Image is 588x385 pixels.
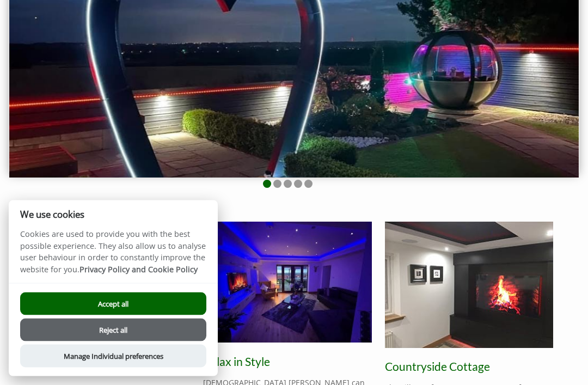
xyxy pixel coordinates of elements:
p: Cookies are used to provide you with the best possible experience. They also allow us to analyse ... [9,228,218,283]
h2: Relax in Style [203,355,371,369]
a: Privacy Policy and Cookie Policy [79,264,198,274]
button: Manage Individual preferences [20,345,206,368]
h2: Countryside Cottage [385,360,553,374]
button: Accept all [20,292,206,315]
button: Reject all [20,319,206,341]
h2: We use cookies [9,209,218,219]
